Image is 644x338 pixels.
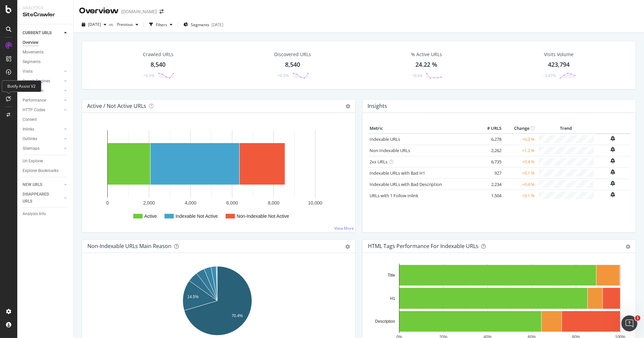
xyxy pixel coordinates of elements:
a: Sitemaps [23,145,62,152]
text: 8,000 [268,200,279,206]
div: 423,794 [548,60,570,69]
div: Filters [156,22,167,28]
button: Previous [114,19,141,30]
span: Segments [191,22,209,28]
a: Indexable URLs [370,136,400,142]
td: +1.2 % [503,145,536,156]
div: Discovered URLs [274,51,311,58]
a: HTTP Codes [23,107,62,114]
div: bell-plus [611,158,615,163]
th: Change [503,124,536,133]
a: CURRENT URLS [23,30,62,37]
h4: Active / Not Active URLs [87,102,146,111]
a: Indexable URLs with Bad H1 [370,170,425,176]
button: Segments[DATE] [181,19,226,30]
div: Botify Assist V2 [2,80,41,92]
td: 1,504 [477,190,503,201]
text: 10,000 [308,200,322,206]
div: arrow-right-arrow-left [160,9,163,14]
span: Previous [114,22,133,27]
button: Filters [147,19,175,30]
div: +0.04 [412,73,422,78]
div: DISAPPEARED URLS [23,191,56,205]
td: 6,278 [477,133,503,145]
div: Overview [79,5,119,17]
text: 4,000 [185,200,196,206]
td: +0.1 % [503,190,536,201]
td: +0.4 % [503,156,536,167]
td: +0.4 % [503,179,536,190]
a: Performance [23,97,62,104]
text: 2,000 [143,200,155,206]
td: +0.1 % [503,167,536,179]
th: Metric [368,124,477,133]
div: Analysis Info [23,211,46,217]
div: Movements [23,49,44,56]
div: Search Engines [23,78,50,85]
svg: A chart. [87,124,348,227]
div: bell-plus [611,181,615,186]
td: 927 [477,167,503,179]
div: % Active URLs [411,51,442,58]
div: SiteCrawler [23,11,68,19]
text: Active [144,213,157,219]
div: bell-plus [611,192,615,197]
a: Distribution [23,87,62,94]
text: 6,000 [226,200,238,206]
a: Movements [23,49,69,56]
a: Outlinks [23,135,62,142]
div: Content [23,116,37,123]
div: HTTP Codes [23,107,45,114]
a: Overview [23,39,69,46]
div: Sitemaps [23,145,40,152]
div: Overview [23,39,39,46]
span: 1 [635,315,640,321]
a: View More [334,225,354,231]
iframe: Intercom live chat [621,315,637,331]
a: Indexable URLs with Bad Description [370,181,442,187]
th: # URLS [477,124,503,133]
td: 2,262 [477,145,503,156]
div: Visits [23,68,33,75]
div: Url Explorer [23,158,43,165]
a: DISAPPEARED URLS [23,191,62,205]
div: Outlinks [23,135,37,142]
td: 6,735 [477,156,503,167]
div: -3.47% [543,73,556,78]
text: Title [388,273,395,278]
div: 8,540 [285,60,300,69]
a: Visits [23,68,62,75]
text: 0 [106,200,109,206]
div: +0.5% [143,73,155,78]
div: bell-plus [611,147,615,152]
a: Analysis Info [23,211,69,217]
a: Explorer Bookmarks [23,167,69,174]
div: bell-plus [611,136,615,141]
div: Crawled URLs [143,51,173,58]
div: 8,540 [151,60,166,69]
div: [DOMAIN_NAME] [121,8,157,15]
th: Trend [536,124,595,133]
td: 2,234 [477,179,503,190]
a: 2xx URLs [370,159,387,165]
a: URLs with 1 Follow Inlink [370,193,418,199]
div: gear [345,244,350,249]
a: Url Explorer [23,158,69,165]
a: Non-Indexable URLs [370,147,410,153]
div: [DATE] [211,22,223,28]
div: gear [626,244,630,249]
div: HTML Tags Performance for Indexable URLs [368,243,479,249]
a: Content [23,116,69,123]
div: Visits Volume [544,51,574,58]
a: NEW URLS [23,181,62,188]
text: Indexable Not Active [175,213,218,219]
a: Segments [23,58,69,65]
div: NEW URLS [23,181,42,188]
text: 14.5% [187,295,199,299]
div: 24.22 % [416,60,438,69]
a: Search Engines [23,78,62,85]
div: Explorer Bookmarks [23,167,58,174]
div: bell-plus [611,169,615,175]
span: vs [109,22,114,27]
